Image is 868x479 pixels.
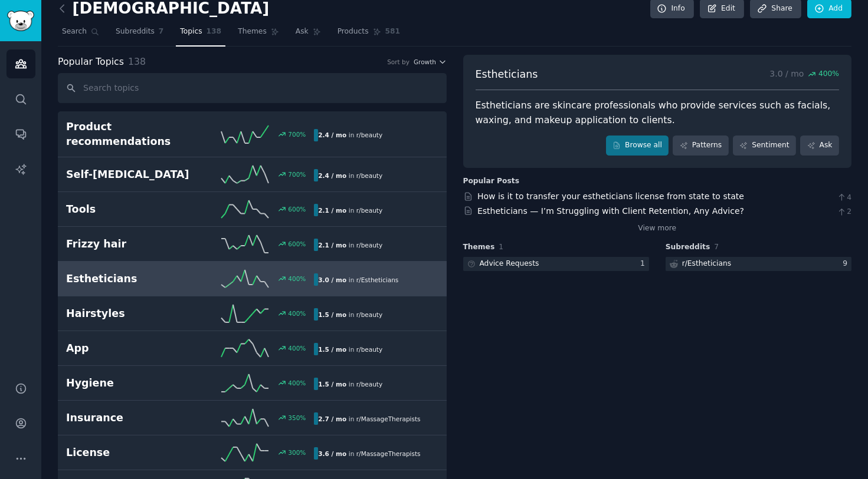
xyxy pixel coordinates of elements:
span: Subreddits [666,242,710,253]
span: r/ beauty [356,381,382,388]
b: 2.4 / mo [318,172,346,179]
a: Hairstyles400%1.5 / moin r/beauty [58,296,447,331]
span: r/ beauty [356,346,382,353]
a: Estheticians400%3.0 / moin r/Estheticians [58,262,447,296]
h2: Insurance [66,411,190,425]
span: r/ beauty [356,207,382,214]
div: 600 % [288,240,306,248]
span: r/ beauty [356,172,382,179]
span: Estheticians [476,67,538,82]
a: Self-[MEDICAL_DATA]700%2.4 / moin r/beauty [58,157,447,192]
p: 3.0 / mo [769,67,839,82]
button: Growth [414,58,447,66]
a: App400%1.5 / moin r/beauty [58,331,447,366]
span: Growth [414,58,436,66]
div: 350 % [288,414,306,422]
span: Subreddits [116,27,155,37]
span: 4 [837,193,851,203]
h2: Hygiene [66,376,190,391]
div: 600 % [288,205,306,213]
a: Product recommendations700%2.4 / moin r/beauty [58,111,447,157]
div: in [314,308,386,321]
div: Estheticians are skincare professionals who provide services such as facials, waxing, and makeup ... [476,98,840,127]
b: 2.4 / mo [318,131,346,138]
div: 700 % [288,170,306,179]
span: 138 [128,56,146,67]
div: Advice Requests [480,259,539,269]
a: r/Estheticians9 [666,257,851,272]
a: Products581 [333,22,404,47]
span: 7 [714,243,719,251]
b: 1.5 / mo [318,311,346,318]
div: in [314,204,386,216]
div: in [314,129,386,141]
span: r/ MassageTherapists [356,450,421,457]
div: 400 % [288,344,306,352]
a: Sentiment [733,136,796,156]
a: Insurance350%2.7 / moin r/MassageTherapists [58,401,447,435]
h2: Tools [66,202,190,217]
span: Themes [463,242,495,253]
h2: Self-[MEDICAL_DATA] [66,167,190,182]
h2: Estheticians [66,272,190,286]
b: 3.0 / mo [318,276,346,283]
b: 2.7 / mo [318,415,346,422]
div: in [314,447,424,460]
span: 581 [385,27,401,37]
span: r/ beauty [356,311,382,318]
b: 1.5 / mo [318,346,346,353]
div: in [314,239,386,251]
img: GummySearch logo [7,11,34,31]
a: Estheticians — I’m Struggling with Client Retention, Any Advice? [477,206,744,216]
a: Search [58,22,103,47]
div: in [314,343,386,355]
span: r/ MassageTherapists [356,415,421,422]
a: Ask [800,136,839,156]
span: r/ Estheticians [356,276,398,283]
div: in [314,378,386,390]
a: Browse all [606,136,669,156]
a: Advice Requests1 [463,257,649,272]
span: Search [62,27,87,37]
div: 400 % [288,379,306,387]
span: 138 [207,27,222,37]
span: Products [338,27,369,37]
span: 400 % [818,69,839,80]
div: 400 % [288,275,306,283]
span: r/ beauty [356,131,382,138]
a: Topics138 [176,22,225,47]
h2: Frizzy hair [66,237,190,252]
a: Tools600%2.1 / moin r/beauty [58,192,447,227]
a: Ask [291,22,325,47]
a: Patterns [673,136,728,156]
span: 7 [159,27,164,37]
h2: App [66,341,190,356]
b: 3.6 / mo [318,450,346,457]
div: 300 % [288,448,306,457]
a: View more [638,223,676,234]
div: in [314,273,402,286]
b: 2.1 / mo [318,207,346,214]
div: in [314,412,424,425]
span: Popular Topics [58,55,124,70]
div: 400 % [288,309,306,318]
span: r/ beauty [356,242,382,249]
input: Search topics [58,73,447,103]
span: Themes [238,27,267,37]
a: Themes [234,22,283,47]
b: 2.1 / mo [318,242,346,249]
a: License300%3.6 / moin r/MassageTherapists [58,435,447,470]
a: Frizzy hair600%2.1 / moin r/beauty [58,227,447,262]
a: Hygiene400%1.5 / moin r/beauty [58,366,447,401]
h2: Hairstyles [66,306,190,321]
div: r/ Estheticians [682,259,731,269]
span: 1 [499,243,503,251]
div: 700 % [288,130,306,138]
h2: Product recommendations [66,120,190,148]
div: 1 [640,259,649,269]
h2: License [66,445,190,460]
div: Sort by [387,58,410,66]
span: 2 [837,207,851,217]
span: Topics [180,27,202,37]
a: How is it to transfer your estheticians license from state to state [477,191,744,201]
